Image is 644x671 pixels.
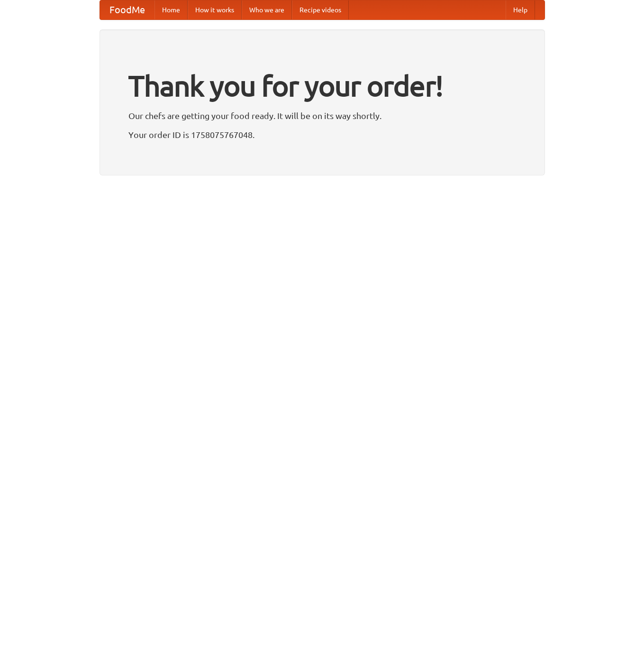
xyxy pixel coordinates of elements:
a: FoodMe [100,0,154,19]
a: Help [506,0,535,19]
p: Your order ID is 1758075767048. [128,128,516,142]
h1: Thank you for your order! [128,63,516,109]
a: How it works [188,0,242,19]
p: Our chefs are getting your food ready. It will be on its way shortly. [128,109,516,123]
a: Recipe videos [292,0,349,19]
a: Who we are [242,0,292,19]
a: Home [154,0,188,19]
